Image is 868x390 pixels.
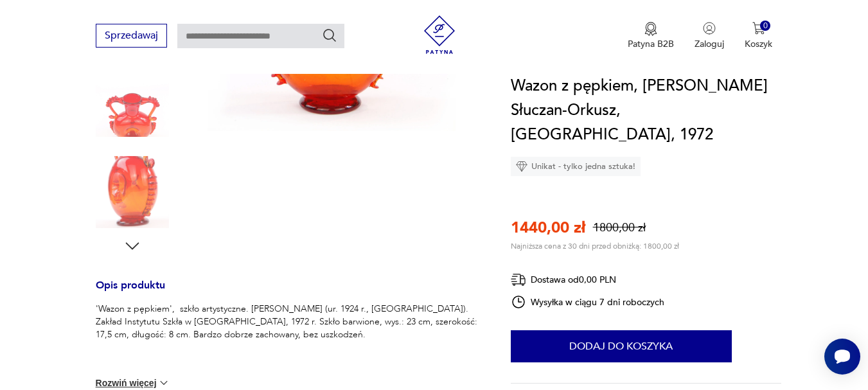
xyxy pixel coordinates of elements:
p: 1440,00 zł [511,217,585,238]
h1: Wazon z pępkiem, [PERSON_NAME] Słuczan-Orkusz, [GEOGRAPHIC_DATA], 1972 [511,74,782,147]
img: chevron down [157,377,170,389]
img: Ikona dostawy [511,272,526,288]
div: Wysyłka w ciągu 7 dni roboczych [511,294,665,310]
button: Patyna B2B [628,22,674,50]
p: Zaloguj [695,38,724,50]
img: Ikona diamentu [516,161,527,172]
div: 0 [760,21,771,31]
p: 'Wazon z pępkiem', szkło artystyczne. [PERSON_NAME] (ur. 1924 r., [GEOGRAPHIC_DATA]). Zakład Inst... [96,303,480,341]
p: Patyna B2B [628,38,674,50]
div: Dostawa od 0,00 PLN [511,272,665,288]
img: Zdjęcie produktu Wazon z pępkiem, J. Słuczan-Orkusz, Kraków, 1972 [96,73,169,146]
iframe: Smartsupp widget button [824,339,860,375]
p: Najniższa cena z 30 dni przed obniżką: 1800,00 zł [511,241,679,251]
div: Unikat - tylko jedna sztuka! [511,157,641,176]
img: Ikona koszyka [752,22,765,35]
img: Patyna - sklep z meblami i dekoracjami vintage [420,15,459,54]
button: 0Koszyk [745,22,772,50]
button: Sprzedawaj [96,24,167,48]
p: Koszyk [745,38,772,50]
button: Zaloguj [695,22,724,50]
button: Rozwiń więcej [96,377,170,389]
a: Sprzedawaj [96,32,167,41]
button: Dodaj do koszyka [511,330,732,362]
img: Zdjęcie produktu Wazon z pępkiem, J. Słuczan-Orkusz, Kraków, 1972 [96,155,169,228]
a: Ikona medaluPatyna B2B [628,22,674,50]
p: 1800,00 zł [593,220,646,236]
button: Szukaj [322,28,337,43]
img: Ikonka użytkownika [703,22,716,35]
h3: Opis produktu [96,281,480,303]
img: Ikona medalu [644,22,657,36]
